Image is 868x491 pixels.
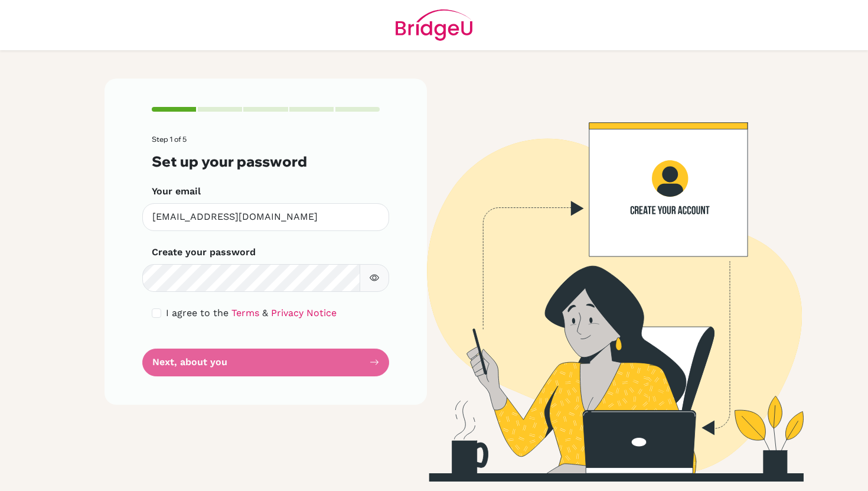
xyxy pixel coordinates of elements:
a: Terms [231,307,259,318]
h3: Set up your password [152,153,380,170]
a: Privacy Notice [271,307,337,318]
label: Create your password [152,245,256,259]
span: I agree to the [166,307,229,318]
input: Insert your email* [142,203,389,231]
label: Your email [152,184,201,199]
span: & [262,307,268,318]
span: Step 1 of 5 [152,135,187,144]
